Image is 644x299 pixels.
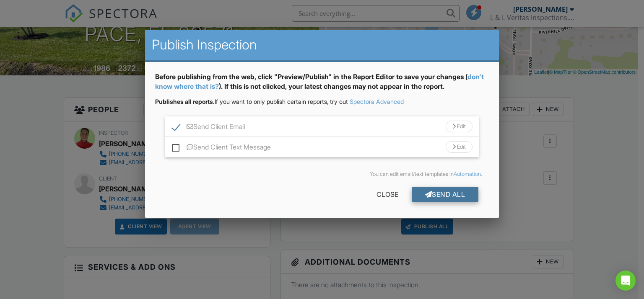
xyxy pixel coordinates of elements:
div: You can edit email/text templates in . [162,171,483,178]
div: Open Intercom Messenger [615,271,636,291]
div: Before publishing from the web, click "Preview/Publish" in the Report Editor to save your changes... [155,72,489,98]
strong: Publishes all reports. [155,98,215,105]
span: If you want to only publish certain reports, try out [155,98,348,105]
h2: Publish Inspection [152,36,493,53]
a: don't know where that is? [155,72,484,90]
div: Close [363,187,412,202]
div: Edit [446,141,473,153]
div: Edit [446,121,473,132]
div: Send All [412,187,479,202]
a: Spectora Advanced [350,98,404,105]
label: Send Client Text Message [172,143,271,154]
a: Automation [454,171,481,177]
label: Send Client Email [172,123,245,133]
